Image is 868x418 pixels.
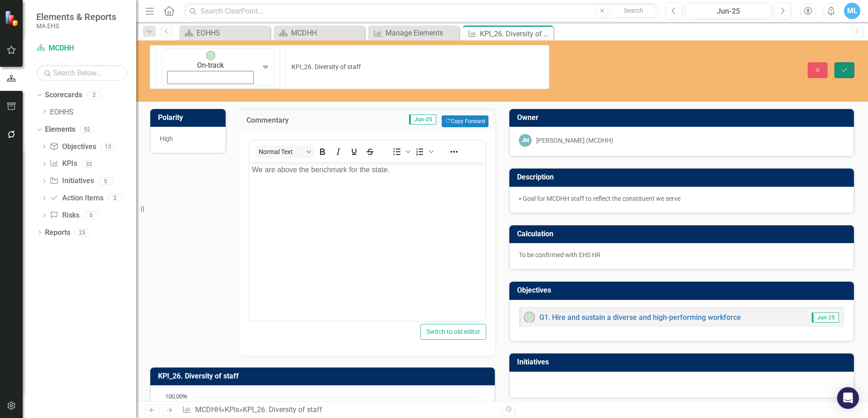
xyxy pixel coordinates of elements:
button: Copy Forward [442,115,488,127]
text: 100.00% [165,392,187,400]
a: Risks [49,210,79,221]
a: MCDHH [36,43,127,54]
a: EOHHS [50,107,136,118]
button: Search [611,5,656,17]
a: MCDHH [276,27,362,39]
h3: Initiatives [517,358,849,366]
div: Bullet list [389,145,412,158]
a: KPIs [225,405,239,414]
img: ClearPoint Strategy [5,10,20,26]
span: High [160,135,173,142]
div: 32 [82,160,96,168]
span: Elements & Reports [36,11,116,22]
a: Elements [45,124,75,135]
img: On-track [524,312,535,323]
div: 23 [75,229,89,236]
button: Strikethrough [362,145,378,158]
h3: KPI_26. Diversity of staff [158,372,490,380]
a: Action Items [49,193,103,204]
h3: Objectives [517,286,849,294]
input: Search Below... [36,65,127,81]
div: Numbered list [412,145,435,158]
div: 2 [87,91,101,99]
div: KPI_26. Diversity of staff [480,28,551,40]
a: Reports [45,228,70,238]
p: ▪ Goal for MCDHH staff to reflect the constituent we serve [519,194,844,203]
input: This field is required [286,45,549,89]
div: MCDHH [291,27,362,39]
div: 0 [84,212,99,219]
div: Manage Elements [385,27,457,39]
small: MA EHS [36,22,116,30]
div: 2 [108,194,123,202]
span: Normal Text [259,148,303,155]
span: Jun-25 [409,114,436,124]
button: ML [844,3,860,19]
a: Initiatives [49,176,94,186]
div: On-track [168,60,253,71]
a: KPIs [49,159,77,169]
button: Italic [330,145,346,158]
a: Objectives [49,142,96,152]
iframe: Rich Text Area [250,162,485,321]
div: » » [182,405,495,415]
a: Scorecards [45,90,82,100]
div: Jun-25 [688,6,769,17]
div: 52 [80,125,94,133]
h3: Description [517,173,849,181]
div: 13 [101,143,115,150]
button: Block Normal Text [255,145,314,158]
div: EOHHS [197,27,268,39]
input: Search ClearPoint... [184,3,659,19]
button: Switch to old editor [420,324,486,340]
button: Reveal or hide additional toolbar items [446,145,462,158]
div: KPI_26. Diversity of staff [243,405,322,414]
a: EOHHS [182,27,268,39]
a: MCDHH [195,405,221,414]
span: Search [624,7,643,14]
div: Open Intercom Messenger [837,387,859,409]
img: On-track [206,51,215,60]
button: Jun-25 [685,3,772,19]
h3: Commentary [247,116,330,124]
button: Bold [315,145,330,158]
div: [PERSON_NAME] (MCDHH) [536,136,613,145]
a: Manage Elements [370,27,457,39]
h3: Owner [517,114,849,122]
span: Jun-25 [812,313,839,323]
div: 5 [99,177,113,185]
h3: Polarity [158,114,221,122]
div: JM [519,134,532,147]
h3: Calculation [517,230,849,238]
p: To be confirmed with EHS HR [519,250,844,259]
a: G1. Hire and sustain a diverse and high-performing workforce [539,313,741,322]
button: Underline [346,145,362,158]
